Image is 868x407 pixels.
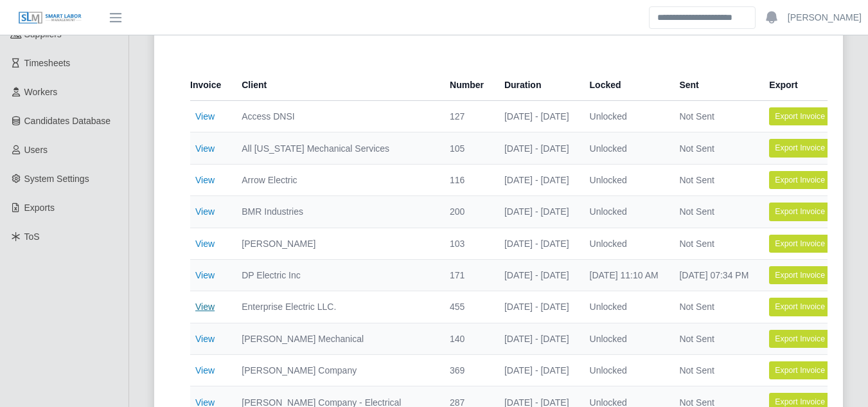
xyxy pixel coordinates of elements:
[195,334,215,344] a: View
[669,323,759,354] td: Not Sent
[769,171,831,189] button: Export Invoice
[669,291,759,323] td: Not Sent
[669,69,759,101] th: Sent
[669,228,759,259] td: Not Sent
[769,139,831,157] button: Export Invoice
[231,323,439,354] td: [PERSON_NAME] Mechanical
[649,6,756,29] input: Search
[24,116,111,126] span: Candidates Database
[494,228,580,259] td: [DATE] - [DATE]
[580,132,669,164] td: Unlocked
[195,206,215,217] a: View
[439,132,494,164] td: 105
[195,270,215,280] a: View
[788,11,862,24] a: [PERSON_NAME]
[494,69,580,101] th: Duration
[580,164,669,195] td: Unlocked
[669,101,759,132] td: Not Sent
[231,228,439,259] td: [PERSON_NAME]
[231,259,439,291] td: DP Electric Inc
[190,69,231,101] th: Invoice
[439,101,494,132] td: 127
[669,259,759,291] td: [DATE] 07:34 PM
[439,164,494,195] td: 116
[439,355,494,386] td: 369
[24,203,55,213] span: Exports
[24,174,89,184] span: System Settings
[24,87,58,97] span: Workers
[580,355,669,386] td: Unlocked
[439,69,494,101] th: Number
[439,259,494,291] td: 171
[195,111,215,122] a: View
[195,239,215,249] a: View
[580,323,669,354] td: Unlocked
[669,196,759,228] td: Not Sent
[24,58,71,68] span: Timesheets
[494,132,580,164] td: [DATE] - [DATE]
[195,302,215,312] a: View
[231,196,439,228] td: BMR Industries
[439,291,494,323] td: 455
[195,365,215,375] a: View
[231,69,439,101] th: Client
[580,228,669,259] td: Unlocked
[769,361,831,379] button: Export Invoice
[769,235,831,253] button: Export Invoice
[494,323,580,354] td: [DATE] - [DATE]
[18,11,82,25] img: SLM Logo
[439,196,494,228] td: 200
[231,164,439,195] td: Arrow Electric
[769,266,831,284] button: Export Invoice
[24,145,48,155] span: Users
[494,291,580,323] td: [DATE] - [DATE]
[769,298,831,316] button: Export Invoice
[231,291,439,323] td: Enterprise Electric LLC.
[494,259,580,291] td: [DATE] - [DATE]
[195,143,215,154] a: View
[669,355,759,386] td: Not Sent
[439,323,494,354] td: 140
[580,196,669,228] td: Unlocked
[231,355,439,386] td: [PERSON_NAME] Company
[24,231,40,242] span: ToS
[759,69,841,101] th: Export
[669,164,759,195] td: Not Sent
[669,132,759,164] td: Not Sent
[439,228,494,259] td: 103
[769,330,831,348] button: Export Invoice
[494,355,580,386] td: [DATE] - [DATE]
[494,164,580,195] td: [DATE] - [DATE]
[769,203,831,221] button: Export Invoice
[580,259,669,291] td: [DATE] 11:10 AM
[195,175,215,185] a: View
[769,107,831,125] button: Export Invoice
[580,101,669,132] td: Unlocked
[494,101,580,132] td: [DATE] - [DATE]
[494,196,580,228] td: [DATE] - [DATE]
[580,291,669,323] td: Unlocked
[231,132,439,164] td: All [US_STATE] Mechanical Services
[580,69,669,101] th: Locked
[231,101,439,132] td: Access DNSI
